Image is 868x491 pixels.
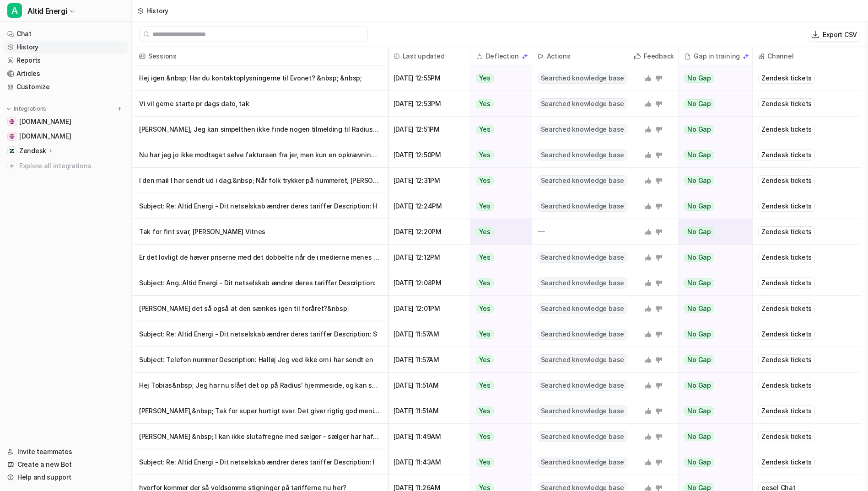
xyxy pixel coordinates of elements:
[538,303,627,314] span: Searched knowledge base
[758,226,815,237] div: Zendesk tickets
[392,91,466,117] span: [DATE] 12:53PM
[9,148,15,154] img: Zendesk
[476,150,494,160] span: Yes
[4,458,128,471] a: Create a new Bot
[808,28,861,41] button: Export CSV
[644,47,674,65] h2: Feedback
[679,424,746,449] button: No Gap
[470,321,527,347] button: Yes
[684,458,714,467] span: No Gap
[684,253,714,262] span: No Gap
[4,160,128,172] a: Explore all integrations
[392,219,466,245] span: [DATE] 12:20PM
[476,381,494,390] span: Yes
[9,133,15,139] img: altidenergi.dk
[470,65,527,91] button: Yes
[476,458,494,467] span: Yes
[139,321,380,347] p: Subject: Re: Altid Energi - Dit netselskab ændrer deres tariffer Description: S
[139,117,380,142] p: [PERSON_NAME], Jeg kan simpelthen ikke finde nogen tilmelding til Radius - jeg v
[470,219,527,245] button: Yes
[547,47,571,65] h2: Actions
[758,175,815,186] div: Zendesk tickets
[9,119,15,124] img: greenpowerdenmark.dk
[392,193,466,219] span: [DATE] 12:24PM
[758,278,815,288] div: Zendesk tickets
[4,130,128,143] a: altidenergi.dk[DOMAIN_NAME]
[476,99,494,108] span: Yes
[538,457,627,468] span: Searched knowledge base
[392,398,466,424] span: [DATE] 11:51AM
[684,304,714,313] span: No Gap
[139,449,380,475] p: Subject: Re: Altid Energi - Dit netselskab ændrer deres tariffer Description: I
[27,5,67,17] span: Altid Energi
[5,106,12,112] img: expand menu
[679,168,746,193] button: No Gap
[476,432,494,441] span: Yes
[139,296,380,321] p: [PERSON_NAME] det så også at den sænkes igen til foråret?&nbsp;
[538,380,627,391] span: Searched knowledge base
[4,27,128,40] a: Chat
[538,329,627,340] span: Searched knowledge base
[476,330,494,339] span: Yes
[684,176,714,185] span: No Gap
[538,278,627,288] span: Searched knowledge base
[486,47,519,65] h2: Deflection
[470,91,527,117] button: Yes
[470,398,527,424] button: Yes
[7,161,16,171] img: explore all integrations
[139,142,380,168] p: Nu har jeg jo ikke modtaget selve fakturaen fra jer, men kun en opkrævning, så j
[470,270,527,296] button: Yes
[476,125,494,134] span: Yes
[758,303,815,314] div: Zendesk tickets
[476,202,494,211] span: Yes
[758,252,815,263] div: Zendesk tickets
[538,201,627,212] span: Searched knowledge base
[139,347,380,373] p: Subject: Telefon nummer Description: Halløj Jeg ved ikke om i har sendt en
[758,98,815,109] div: Zendesk tickets
[684,150,714,160] span: No Gap
[470,424,527,449] button: Yes
[538,73,627,84] span: Searched knowledge base
[392,373,466,398] span: [DATE] 11:51AM
[476,176,494,185] span: Yes
[823,30,857,39] p: Export CSV
[470,142,527,168] button: Yes
[470,168,527,193] button: Yes
[684,432,714,441] span: No Gap
[679,193,746,219] button: No Gap
[4,41,128,53] a: History
[470,347,527,373] button: Yes
[4,445,128,458] a: Invite teammates
[19,146,46,155] p: Zendesk
[146,6,168,16] div: History
[392,321,466,347] span: [DATE] 11:57AM
[4,80,128,93] a: Customize
[476,355,494,364] span: Yes
[139,398,380,424] p: [PERSON_NAME],&nbsp; Tak for super hurtigt svar. Det giver rigtig god mening med
[684,406,714,416] span: No Gap
[139,373,380,398] p: Hej Tobias&nbsp; Jeg har nu slået det op på Radius' hjemmeside, og kan se at Ta
[139,270,380,296] p: Subject: Ang.:Altid Energi - Dit netselskab ændrer deres tariffer Description:
[139,91,380,117] p: Vi vil gerne starte pr dags dato, tak
[392,270,466,296] span: [DATE] 12:08PM
[139,193,380,219] p: Subject: Re: Altid Energi - Dit netselskab ændrer deres tariffer Description: H
[758,124,815,135] div: Zendesk tickets
[135,47,384,65] span: Sessions
[392,296,466,321] span: [DATE] 12:01PM
[392,47,466,65] span: Last updated
[476,304,494,313] span: Yes
[679,398,746,424] button: No Gap
[538,354,627,365] span: Searched knowledge base
[684,278,714,288] span: No Gap
[679,347,746,373] button: No Gap
[684,330,714,339] span: No Gap
[470,193,527,219] button: Yes
[679,117,746,142] button: No Gap
[679,142,746,168] button: No Gap
[679,219,746,245] button: No Gap
[392,347,466,373] span: [DATE] 11:57AM
[684,381,714,390] span: No Gap
[4,115,128,128] a: greenpowerdenmark.dk[DOMAIN_NAME]
[758,380,815,391] div: Zendesk tickets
